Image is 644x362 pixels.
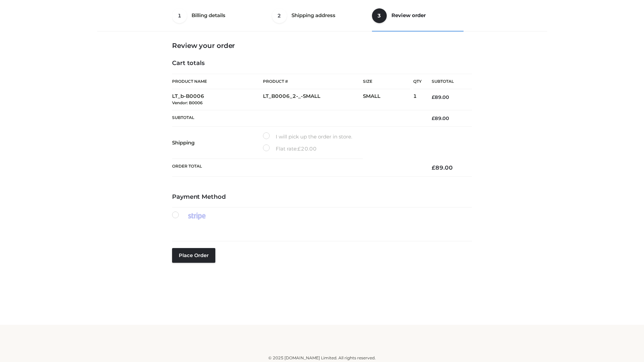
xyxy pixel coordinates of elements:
bdi: 89.00 [432,115,449,121]
h4: Payment Method [172,193,472,201]
div: © 2025 [DOMAIN_NAME] Limited. All rights reserved. [100,355,544,361]
th: Order Total [172,159,422,177]
span: £ [432,94,435,100]
td: SMALL [363,89,413,110]
td: 1 [413,89,422,110]
span: £ [432,115,435,121]
bdi: 20.00 [298,145,317,152]
label: Flat rate: [263,144,317,153]
small: Vendor: B0006 [172,100,203,105]
th: Qty [413,74,422,89]
td: LT_B0006_2-_-SMALL [263,89,363,110]
th: Size [363,74,410,89]
td: LT_b-B0006 [172,89,263,110]
bdi: 89.00 [432,164,453,171]
span: £ [298,145,301,152]
h4: Cart totals [172,60,472,67]
bdi: 89.00 [432,94,449,100]
label: I will pick up the order in store. [263,132,352,141]
th: Subtotal [172,110,422,126]
th: Product Name [172,74,263,89]
th: Shipping [172,127,263,159]
th: Product # [263,74,363,89]
h3: Review your order [172,42,472,50]
th: Subtotal [422,74,472,89]
span: £ [432,164,435,171]
button: Place order [172,248,215,263]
